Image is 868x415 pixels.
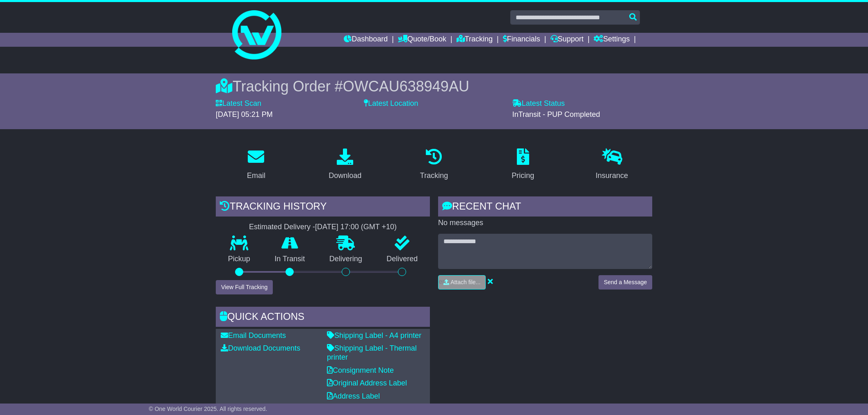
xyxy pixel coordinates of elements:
div: Download [329,170,361,181]
a: Email [242,146,271,184]
a: Support [550,33,584,47]
a: Shipping Label - A4 printer [327,331,421,340]
a: Download [323,146,367,184]
label: Latest Location [364,99,418,108]
a: Original Address Label [327,379,407,387]
span: © One World Courier 2025. All rights reserved. [149,406,267,412]
a: Address Label [327,392,380,400]
div: Insurance [596,170,628,181]
div: [DATE] 17:00 (GMT +10) [315,223,397,232]
a: Quote/Book [398,33,446,47]
div: Pricing [512,170,534,181]
a: Insurance [590,146,633,184]
label: Latest Status [512,99,565,108]
a: Pricing [506,146,539,184]
p: In Transit [263,255,318,264]
div: Quick Actions [216,307,430,329]
a: Financials [503,33,540,47]
p: No messages [438,219,652,228]
a: Email Documents [221,331,286,340]
p: Pickup [216,255,263,264]
button: Send a Message [598,275,652,290]
div: Tracking Order # [216,78,652,95]
button: View Full Tracking [216,280,273,294]
a: Tracking [415,146,453,184]
div: Tracking history [216,196,430,219]
p: Delivering [317,255,375,264]
label: Latest Scan [216,99,261,108]
div: Estimated Delivery - [216,223,430,232]
div: RECENT CHAT [438,196,652,219]
span: OWCAU638949AU [343,78,469,95]
a: Dashboard [344,33,388,47]
a: Consignment Note [327,366,394,374]
span: InTransit - PUP Completed [512,110,600,119]
a: Settings [594,33,630,47]
a: Shipping Label - Thermal printer [327,344,417,361]
p: Delivered [375,255,430,264]
a: Tracking [457,33,493,47]
a: Download Documents [221,344,300,352]
span: [DATE] 05:21 PM [216,110,273,119]
div: Tracking [420,170,448,181]
div: Email [247,170,265,181]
